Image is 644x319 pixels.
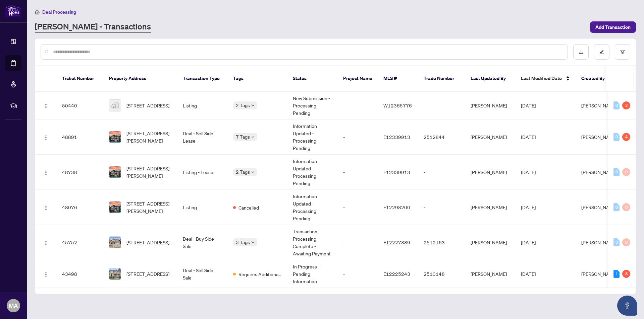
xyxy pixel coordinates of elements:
span: [STREET_ADDRESS][PERSON_NAME] [126,130,172,144]
span: down [251,135,255,139]
td: [PERSON_NAME] [465,260,516,288]
span: edit [599,50,604,54]
td: - [338,190,378,225]
td: - [418,155,465,190]
td: - [338,225,378,260]
img: Logo [43,170,49,175]
td: [PERSON_NAME] [465,92,516,119]
td: - [418,92,465,119]
td: 48738 [57,155,104,190]
button: Logo [41,268,51,279]
th: Project Name [338,66,378,92]
td: Deal - Sell Side Lease [177,119,228,155]
span: filter [620,50,625,54]
span: Cancelled [238,204,259,211]
span: [STREET_ADDRESS][PERSON_NAME] [126,200,172,215]
td: In Progress - Pending Information [287,260,338,288]
div: 0 [613,238,620,246]
button: filter [615,44,630,60]
span: down [251,170,255,174]
img: thumbnail-img [109,166,121,178]
img: Logo [43,205,49,211]
td: 48891 [57,119,104,155]
th: Last Modified Date [516,66,576,92]
img: thumbnail-img [109,131,121,143]
button: Logo [41,167,51,177]
td: [PERSON_NAME] [465,119,516,155]
span: [STREET_ADDRESS][PERSON_NAME] [126,165,172,179]
td: 2510148 [418,260,465,288]
div: 8 [622,270,630,278]
span: 3 Tags [236,238,250,246]
td: Information Updated - Processing Pending [287,119,338,155]
img: Logo [43,240,49,246]
span: [STREET_ADDRESS] [126,239,169,246]
div: 3 [622,101,630,109]
td: 50440 [57,92,104,119]
button: Open asap [617,296,637,316]
span: W12365776 [383,102,412,108]
div: 0 [622,168,630,176]
td: - [418,190,465,225]
span: home [35,10,40,14]
div: 0 [613,101,620,109]
td: Transaction Processing Complete - Awaiting Payment [287,225,338,260]
span: [PERSON_NAME] [581,204,618,210]
span: Requires Additional Docs [238,270,282,278]
td: Deal - Buy Side Sale [177,225,228,260]
span: [PERSON_NAME] [581,169,618,175]
th: Trade Number [418,66,465,92]
span: [PERSON_NAME] [581,134,618,140]
td: 43498 [57,260,104,288]
span: E12298200 [383,204,410,210]
td: 48076 [57,190,104,225]
span: down [251,241,255,244]
button: Logo [41,100,51,111]
th: Transaction Type [177,66,228,92]
img: thumbnail-img [109,268,121,280]
button: Logo [41,237,51,248]
td: - [338,119,378,155]
th: Created By [576,66,616,92]
div: 0 [613,168,620,176]
td: [PERSON_NAME] [465,190,516,225]
span: E12339913 [383,169,410,175]
span: [DATE] [521,169,536,175]
td: [PERSON_NAME] [465,155,516,190]
span: [STREET_ADDRESS] [126,102,169,109]
span: Add Transaction [595,22,631,32]
div: 0 [622,238,630,246]
button: download [573,44,589,60]
span: [PERSON_NAME] [581,102,618,108]
span: E12339913 [383,134,410,140]
div: 0 [613,203,620,211]
button: Logo [41,202,51,213]
td: Listing - Lease [177,155,228,190]
img: thumbnail-img [109,202,121,213]
span: E12225243 [383,271,410,277]
div: 0 [613,133,620,141]
span: E12227389 [383,239,410,245]
span: [DATE] [521,102,536,108]
span: [DATE] [521,271,536,277]
span: MA [9,301,18,310]
span: Deal Processing [42,9,76,15]
button: Add Transaction [590,21,636,33]
button: edit [594,44,609,60]
td: 45752 [57,225,104,260]
img: thumbnail-img [109,237,121,248]
div: 4 [622,133,630,141]
span: download [579,50,583,54]
th: Status [287,66,338,92]
td: Deal - Sell Side Sale [177,260,228,288]
td: New Submission - Processing Pending [287,92,338,119]
div: 1 [613,270,620,278]
td: Listing [177,190,228,225]
td: Listing [177,92,228,119]
div: 0 [622,203,630,211]
img: Logo [43,103,49,109]
span: [DATE] [521,134,536,140]
th: Last Updated By [465,66,516,92]
td: Information Updated - Processing Pending [287,190,338,225]
span: [STREET_ADDRESS] [126,270,169,277]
